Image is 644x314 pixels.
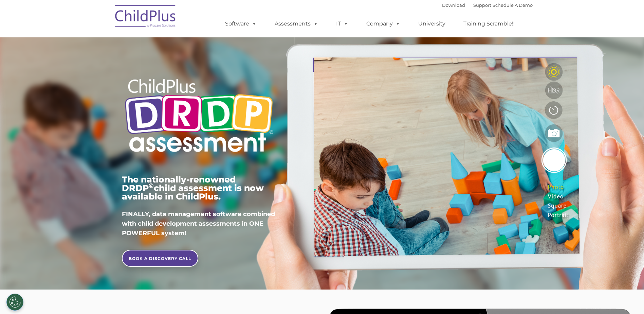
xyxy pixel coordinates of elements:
a: Company [360,17,407,31]
font: | [442,2,533,8]
img: ChildPlus by Procare Solutions [112,0,180,34]
a: University [411,17,452,31]
a: Support [473,2,491,8]
a: Schedule A Demo [493,2,533,8]
button: Cookies Settings [6,294,23,311]
a: Assessments [268,17,325,31]
img: Copyright - DRDP Logo Light [122,70,276,163]
a: IT [329,17,355,31]
a: Download [442,2,465,8]
a: Training Scramble!! [457,17,521,31]
span: The nationally-renowned DRDP child assessment is now available in ChildPlus. [122,174,264,202]
sup: © [149,182,154,190]
span: FINALLY, data management software combined with child development assessments in ONE POWERFUL sys... [122,210,275,237]
a: Software [218,17,263,31]
a: BOOK A DISCOVERY CALL [122,250,198,267]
